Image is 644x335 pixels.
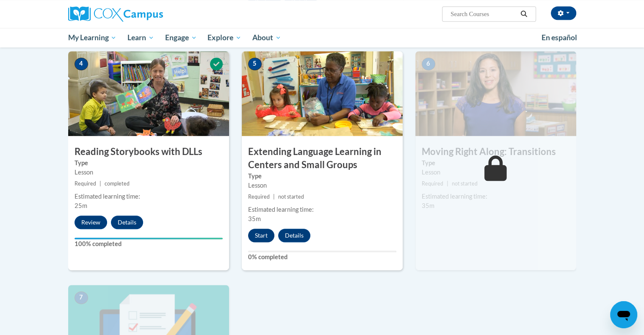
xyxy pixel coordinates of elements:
[273,194,275,200] span: |
[248,229,274,242] button: Start
[242,145,403,172] h3: Extending Language Learning in Centers and Small Groups
[105,180,130,187] span: completed
[75,216,107,229] button: Review
[100,180,101,187] span: |
[450,9,517,19] input: Search Courses
[75,239,223,249] label: 100% completed
[252,33,281,43] span: About
[55,28,589,47] div: Main menu
[111,216,143,229] button: Details
[202,28,247,47] a: Explore
[127,33,154,43] span: Learn
[63,28,122,47] a: My Learning
[160,28,202,47] a: Engage
[248,252,396,262] label: 0% completed
[68,6,229,22] a: Cox Campus
[422,192,570,201] div: Estimated learning time:
[517,9,530,19] button: Search
[68,33,116,43] span: My Learning
[247,28,287,47] a: About
[248,181,396,190] div: Lesson
[536,29,583,47] a: En español
[248,58,262,70] span: 5
[75,158,223,168] label: Type
[248,172,396,181] label: Type
[242,51,403,136] img: Course Image
[542,33,577,42] span: En español
[422,158,570,168] label: Type
[447,180,448,187] span: |
[122,28,160,47] a: Learn
[68,51,229,136] img: Course Image
[75,291,88,304] span: 7
[75,168,223,177] div: Lesson
[278,194,304,200] span: not started
[248,205,396,214] div: Estimated learning time:
[75,238,223,239] div: Your progress
[422,202,434,209] span: 35m
[248,215,261,222] span: 35m
[422,180,443,187] span: Required
[75,202,87,209] span: 25m
[422,58,435,70] span: 6
[422,168,570,177] div: Lesson
[551,6,576,20] button: Account Settings
[75,180,96,187] span: Required
[68,145,229,158] h3: Reading Storybooks with DLLs
[68,6,163,22] img: Cox Campus
[415,51,576,136] img: Course Image
[75,58,88,70] span: 4
[278,229,310,242] button: Details
[165,33,197,43] span: Engage
[452,180,478,187] span: not started
[248,194,270,200] span: Required
[415,145,576,158] h3: Moving Right Along: Transitions
[610,301,637,328] iframe: Button to launch messaging window
[207,33,241,43] span: Explore
[75,192,223,201] div: Estimated learning time:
